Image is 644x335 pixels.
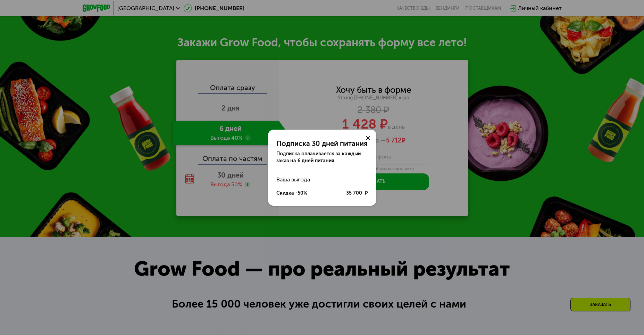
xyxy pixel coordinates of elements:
div: Скидка -50% [276,190,307,197]
div: Ваша выгода [276,173,368,187]
div: Подписка оплачивается за каждый заказ на 6 дней питания [276,150,368,164]
div: 35 700 [346,190,368,197]
div: Подписка 30 дней питания [276,139,368,148]
span: ₽ [365,190,368,197]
